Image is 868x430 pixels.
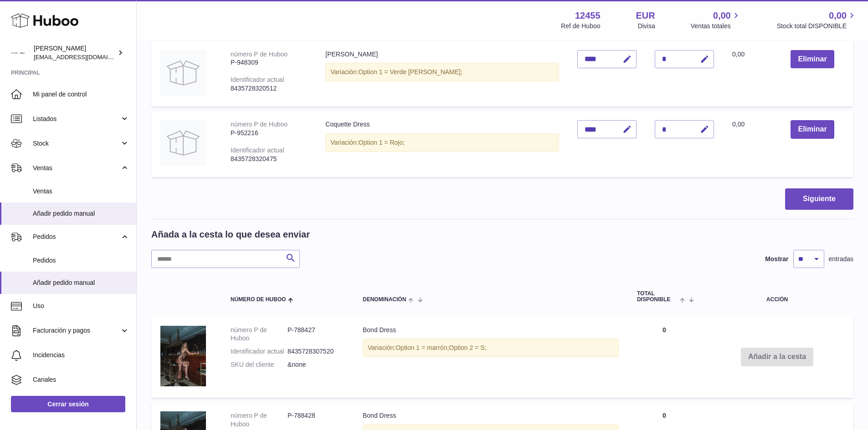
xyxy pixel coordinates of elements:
[33,115,120,123] span: Listados
[316,41,568,107] td: [PERSON_NAME]
[231,76,284,83] div: Identificador actual
[713,10,731,22] span: 0,00
[288,411,344,429] dd: P-788428
[34,53,134,61] span: [EMAIL_ADDRESS][DOMAIN_NAME]
[33,256,129,265] span: Pedidos
[231,411,288,429] dt: número P de Huboo
[765,255,788,263] label: Mostrar
[231,347,288,356] dt: Identificador actual
[288,347,344,356] dd: 8435728307520
[325,63,559,81] div: Variación:
[359,139,405,146] span: Option 1 = Rojo;
[33,139,120,148] span: Stock
[325,133,559,152] div: Variación:
[33,209,129,218] span: Añadir pedido manual
[33,187,129,196] span: Ventas
[11,396,125,412] a: Cerrar sesión
[33,326,120,335] span: Facturación y pagos
[231,84,307,93] div: 8435728320512
[231,121,288,128] div: número P de Huboo
[791,50,834,69] button: Eliminar
[701,282,853,312] th: Acción
[231,51,288,58] div: número P de Huboo
[288,326,344,343] dd: P-788427
[33,278,129,287] span: Añadir pedido manual
[638,22,655,30] div: Divisa
[628,317,701,398] td: 0
[829,10,847,22] span: 0,00
[151,228,310,241] h2: Añada a la cesta lo que desea enviar
[160,50,206,96] img: Brigitte Dress
[231,297,286,303] span: Número de Huboo
[34,44,116,61] div: [PERSON_NAME]
[561,22,600,30] div: Ref de Huboo
[33,302,129,310] span: Uso
[363,297,406,303] span: Denominación
[395,344,449,351] span: Option 1 = marrón;
[777,10,857,30] a: 0,00 Stock total DISPONIBLE
[231,155,307,163] div: 8435728320475
[316,111,568,177] td: Coquette Dress
[11,46,25,60] img: pedidos@glowrias.com
[449,344,486,351] span: Option 2 = S;
[691,10,741,30] a: 0,00 Ventas totales
[33,351,129,359] span: Incidencias
[636,10,655,22] strong: EUR
[33,164,120,172] span: Ventas
[231,58,307,67] div: P-948309
[637,291,678,303] span: Total DISPONIBLE
[160,326,206,386] img: Bond Dress
[33,233,120,241] span: Pedidos
[575,10,601,22] strong: 12455
[359,68,462,76] span: Option 1 = Verde [PERSON_NAME];
[33,90,129,99] span: Mi panel de control
[231,129,307,137] div: P-952216
[791,120,834,139] button: Eliminar
[829,255,853,263] span: entradas
[785,188,853,210] button: Siguiente
[231,360,288,369] dt: SKU del cliente
[732,121,745,128] span: 0,00
[160,120,206,166] img: Coquette Dress
[363,339,619,357] div: Variación:
[231,326,288,343] dt: número P de Huboo
[732,51,745,58] span: 0,00
[777,22,857,30] span: Stock total DISPONIBLE
[288,360,344,369] dd: &none
[354,317,628,398] td: Bond Dress
[691,22,741,30] span: Ventas totales
[231,147,284,154] div: Identificador actual
[33,375,129,384] span: Canales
